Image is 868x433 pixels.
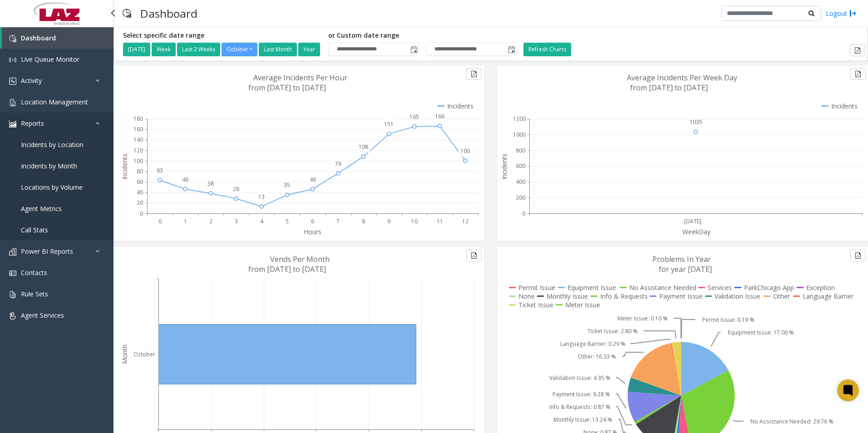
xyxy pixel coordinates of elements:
img: 'icon' [9,99,16,106]
text: 10 [411,217,418,225]
text: 0 [158,217,162,225]
text: 151 [384,120,394,128]
text: 200 [516,194,525,202]
text: 100 [133,157,143,165]
span: Toggle popup [409,43,419,56]
span: Contacts [21,268,47,277]
text: 0 [522,210,525,217]
text: 3 [235,217,238,225]
a: Logout [826,9,857,18]
span: Activity [21,76,42,85]
text: 76 [335,160,341,167]
text: Language Barrier: 0.29 % [560,340,626,348]
text: 180 [133,115,143,123]
img: 'icon' [9,35,16,42]
text: 46 [310,176,316,183]
span: Rule Sets [21,290,48,298]
text: Validation Issue: 4.35 % [549,374,611,382]
text: 38 [207,180,214,187]
span: Call Stats [21,226,48,234]
text: Monthly Issue: 13.24 % [553,416,612,423]
text: 8 [362,217,365,225]
img: 'icon' [9,291,16,298]
text: 2 [209,217,212,225]
button: Last 2 Weeks [177,43,220,56]
text: Hours [304,227,321,236]
text: 5 [286,217,289,225]
text: Month [120,344,129,364]
text: 63 [157,167,163,174]
text: WeekDay [682,227,711,236]
text: Permit Issue: 0.19 % [702,316,755,324]
img: 'icon' [9,270,16,277]
text: 20 [137,199,143,207]
span: Agent Services [21,311,64,320]
img: 'icon' [9,120,16,128]
text: 1200 [513,115,526,123]
text: Ticket Issue: 2.80 % [587,327,638,335]
text: No Assistance Needed: 29.76 % [750,418,833,425]
text: 7 [336,217,340,225]
span: Dashboard [21,34,56,42]
img: 'icon' [9,56,16,64]
text: from [DATE] to [DATE] [248,83,326,93]
span: Location Management [21,98,88,106]
span: Live Queue Monitor [21,55,79,64]
img: 'icon' [9,78,16,85]
text: from [DATE] to [DATE] [630,83,708,93]
text: 600 [516,162,525,170]
h3: Dashboard [136,2,202,25]
text: 12 [462,217,469,225]
text: 35 [284,181,290,189]
text: for year [DATE] [659,264,712,274]
text: 28 [233,185,239,193]
text: Vends Per Month [270,254,330,264]
text: 400 [516,178,525,186]
text: 13 [258,193,265,201]
text: 140 [133,136,143,143]
button: Export to pdf [466,250,482,261]
text: 6 [311,217,314,225]
text: Average Incidents Per Week Day [627,73,737,83]
text: 46 [182,176,188,183]
button: Last Month [259,43,297,56]
a: Dashboard [2,27,113,49]
button: [DATE] [123,43,150,56]
span: Reports [21,119,44,128]
text: 120 [133,147,143,154]
text: 108 [359,143,368,151]
button: Year [298,43,320,56]
span: Toggle popup [506,43,516,56]
text: 1000 [513,131,526,138]
button: Export to pdf [850,68,866,80]
text: Payment Issue: 9.28 % [552,390,610,398]
text: 800 [516,147,525,154]
img: pageIcon [123,2,131,25]
img: logout [849,9,857,18]
button: Refresh Charts [523,43,571,56]
text: October [133,350,155,358]
img: 'icon' [9,312,16,320]
text: Meter Issue: 0.10 % [617,315,668,322]
text: Incidents [120,153,129,180]
text: Other: 16.33 % [578,353,616,360]
span: Incidents by Location [21,140,84,149]
img: 'icon' [9,248,16,256]
button: Export to pdf [850,250,866,261]
span: Power BI Reports [21,247,73,256]
span: Incidents by Month [21,162,77,170]
span: Agent Metrics [21,204,62,213]
text: Average Incidents Per Hour [253,73,347,83]
button: Export to pdf [466,68,482,80]
text: 1035 [690,118,702,126]
text: 40 [137,188,143,196]
text: 166 [435,113,444,120]
text: Equipment Issue: 17.00 % [728,329,794,336]
span: Locations by Volume [21,183,83,192]
text: 60 [137,178,143,186]
text: 80 [137,167,143,175]
h5: Select specific date range [123,32,321,39]
h5: or Custom date range [328,32,517,39]
text: 100 [460,147,470,155]
text: 160 [133,125,143,133]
